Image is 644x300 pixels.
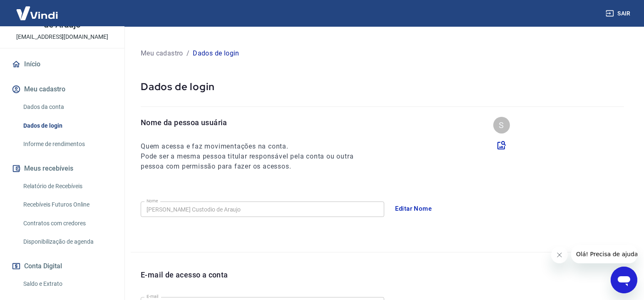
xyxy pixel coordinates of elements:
[193,48,239,58] p: Dados de login
[20,196,114,213] a: Recebíveis Futuros Online
[141,117,369,128] p: Nome da pessoa usuária
[20,178,114,195] a: Relatório de Recebíveis
[141,48,183,58] p: Meu cadastro
[10,159,114,178] button: Meus recebíveis
[20,275,114,292] a: Saldo e Extrato
[186,48,189,58] p: /
[611,267,637,293] iframe: Botão para abrir a janela de mensagens
[571,245,637,263] iframe: Mensagem da empresa
[10,55,114,73] a: Início
[551,247,568,263] iframe: Fechar mensagem
[493,117,510,134] div: S
[141,151,369,171] h6: Pode ser a mesma pessoa titular responsável pela conta ou outra pessoa com permissão para fazer o...
[10,0,64,26] img: Vindi
[20,98,114,116] a: Dados da conta
[5,6,70,13] span: Olá! Precisa de ajuda?
[147,293,158,300] label: E-mail
[16,33,108,41] p: [EMAIL_ADDRESS][DOMAIN_NAME]
[10,257,114,275] button: Conta Digital
[141,80,624,93] p: Dados de login
[20,233,114,250] a: Disponibilização de agenda
[20,117,114,134] a: Dados de login
[604,6,634,21] button: Sair
[391,200,437,217] button: Editar Nome
[20,136,114,153] a: Informe de rendimentos
[141,269,228,280] p: E-mail de acesso a conta
[141,141,369,151] h6: Quem acessa e faz movimentações na conta.
[20,215,114,232] a: Contratos com credores
[10,80,114,98] button: Meu cadastro
[147,198,158,204] label: Nome
[7,12,118,29] p: [PERSON_NAME] Custodio de Araujo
